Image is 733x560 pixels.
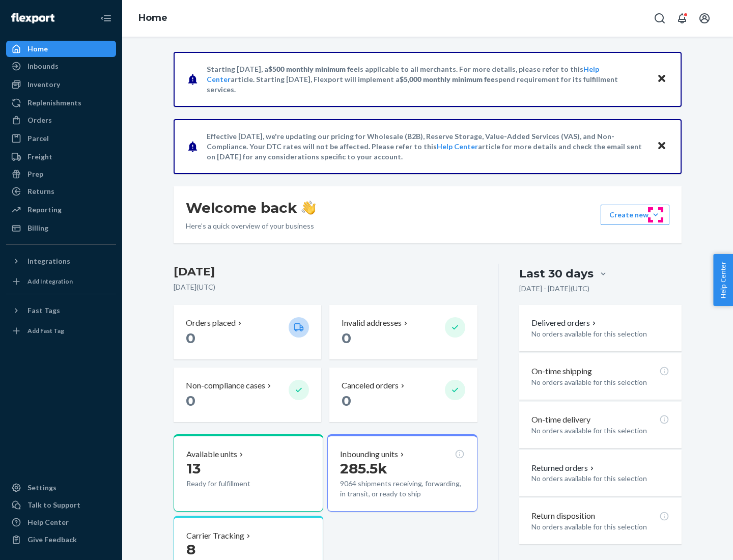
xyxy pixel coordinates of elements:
[6,76,116,93] a: Inventory
[6,166,116,182] a: Prep
[27,500,80,510] div: Talk to Support
[174,305,321,359] button: Orders placed 0
[27,98,81,108] div: Replenishments
[186,479,280,489] p: Ready for fulfillment
[342,380,399,391] p: Canceled orders
[301,201,316,215] img: hand-wave emoji
[6,497,116,513] a: Talk to Support
[694,8,715,29] button: Open account menu
[27,61,59,71] div: Inbounds
[650,8,670,29] button: Open Search Box
[601,205,669,225] button: Create new
[174,434,323,512] button: Available units13Ready for fulfillment
[27,483,57,493] div: Settings
[6,323,116,339] a: Add Fast Tag
[186,317,236,329] p: Orders placed
[6,130,116,147] a: Parcel
[400,75,495,83] span: $5,000 monthly minimum fee
[342,392,351,409] span: 0
[6,183,116,200] a: Returns
[531,366,592,377] p: On-time shipping
[531,473,669,484] p: No orders available for this selection
[531,426,669,436] p: No orders available for this selection
[186,329,195,347] span: 0
[6,202,116,218] a: Reporting
[519,266,594,282] div: Last 30 days
[340,449,398,460] p: Inbounding units
[27,256,70,266] div: Integrations
[327,434,477,512] button: Inbounding units285.5k9064 shipments receiving, forwarding, in transit, or ready to ship
[531,510,595,522] p: Return disposition
[186,392,195,409] span: 0
[186,449,237,460] p: Available units
[437,142,478,151] a: Help Center
[174,282,477,292] p: [DATE] ( UTC )
[340,460,387,477] span: 285.5k
[268,65,358,73] span: $500 monthly minimum fee
[6,253,116,269] button: Integrations
[207,64,647,95] p: Starting [DATE], a is applicable to all merchants. For more details, please refer to this article...
[6,480,116,496] a: Settings
[27,277,73,286] div: Add Integration
[531,522,669,532] p: No orders available for this selection
[27,79,60,90] div: Inventory
[672,8,692,29] button: Open notifications
[531,317,598,329] button: Delivered orders
[6,41,116,57] a: Home
[186,221,316,231] p: Here’s a quick overview of your business
[6,149,116,165] a: Freight
[27,326,64,335] div: Add Fast Tag
[6,531,116,548] button: Give Feedback
[342,317,402,329] p: Invalid addresses
[342,329,351,347] span: 0
[519,284,589,294] p: [DATE] - [DATE] ( UTC )
[27,152,52,162] div: Freight
[138,12,167,23] a: Home
[6,112,116,128] a: Orders
[130,4,176,33] ol: breadcrumbs
[27,305,60,316] div: Fast Tags
[329,305,477,359] button: Invalid addresses 0
[27,205,62,215] div: Reporting
[6,58,116,74] a: Inbounds
[6,95,116,111] a: Replenishments
[655,139,668,154] button: Close
[174,264,477,280] h3: [DATE]
[96,8,116,29] button: Close Navigation
[531,329,669,339] p: No orders available for this selection
[27,133,49,144] div: Parcel
[329,368,477,422] button: Canceled orders 0
[531,377,669,387] p: No orders available for this selection
[186,380,265,391] p: Non-compliance cases
[6,273,116,290] a: Add Integration
[27,44,48,54] div: Home
[27,169,43,179] div: Prep
[27,223,48,233] div: Billing
[27,517,69,527] div: Help Center
[186,541,195,558] span: 8
[186,460,201,477] span: 13
[531,414,590,426] p: On-time delivery
[531,462,596,474] button: Returned orders
[27,535,77,545] div: Give Feedback
[186,530,244,542] p: Carrier Tracking
[6,302,116,319] button: Fast Tags
[27,186,54,197] div: Returns
[174,368,321,422] button: Non-compliance cases 0
[713,254,733,306] button: Help Center
[6,220,116,236] a: Billing
[207,131,647,162] p: Effective [DATE], we're updating our pricing for Wholesale (B2B), Reserve Storage, Value-Added Se...
[11,13,54,23] img: Flexport logo
[655,72,668,87] button: Close
[27,115,52,125] div: Orders
[6,514,116,530] a: Help Center
[186,199,316,217] h1: Welcome back
[340,479,464,499] p: 9064 shipments receiving, forwarding, in transit, or ready to ship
